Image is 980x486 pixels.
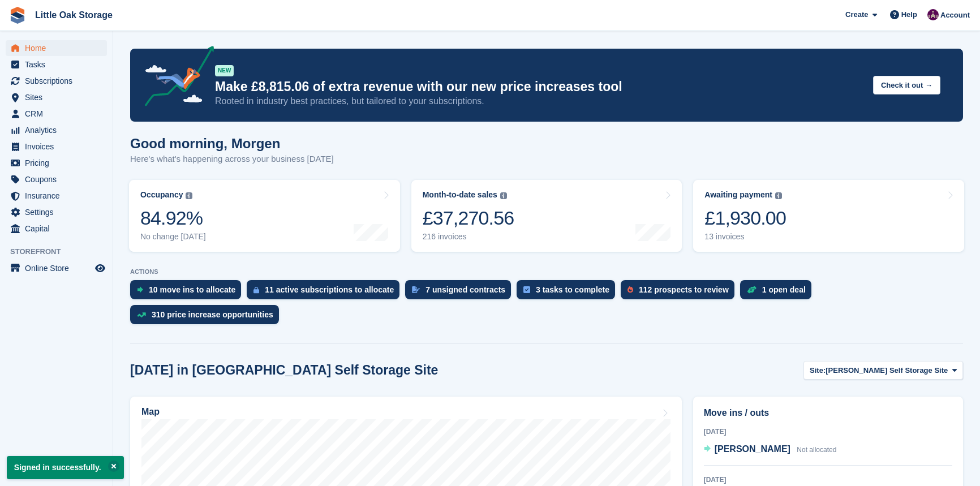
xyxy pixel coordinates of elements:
img: deal-1b604bf984904fb50ccaf53a9ad4b4a5d6e5aea283cecdc64d6e3604feb123c2.svg [747,286,757,294]
div: £1,930.00 [704,207,786,230]
span: Settings [25,204,93,220]
div: NEW [215,65,234,76]
img: icon-info-grey-7440780725fd019a000dd9b08b2336e03edf1995a4989e88bcd33f0948082b44.svg [500,192,507,199]
div: 1 open deal [762,285,806,294]
button: Check it out → [873,76,940,94]
span: Subscriptions [25,73,93,89]
a: Month-to-date sales £37,270.56 216 invoices [411,180,682,252]
div: 13 invoices [704,232,786,242]
span: Home [25,40,93,56]
p: Signed in successfully. [7,456,124,479]
div: Month-to-date sales [423,190,497,200]
a: menu [6,155,107,171]
a: 7 unsigned contracts [405,280,517,305]
span: Insurance [25,188,93,204]
span: Online Store [25,260,93,276]
img: contract_signature_icon-13c848040528278c33f63329250d36e43548de30e8caae1d1a13099fd9432cc5.svg [412,286,420,293]
a: 11 active subscriptions to allocate [247,280,405,305]
a: menu [6,89,107,105]
a: menu [6,57,107,72]
div: 84.92% [140,207,206,230]
a: menu [6,221,107,236]
span: Coupons [25,171,93,187]
a: 3 tasks to complete [517,280,621,305]
img: icon-info-grey-7440780725fd019a000dd9b08b2336e03edf1995a4989e88bcd33f0948082b44.svg [775,192,782,199]
div: 11 active subscriptions to allocate [265,285,394,294]
a: menu [6,171,107,187]
span: Capital [25,221,93,236]
div: No change [DATE] [140,232,206,242]
div: 10 move ins to allocate [149,285,235,294]
div: £37,270.56 [423,207,514,230]
img: move_ins_to_allocate_icon-fdf77a2bb77ea45bf5b3d319d69a93e2d87916cf1d5bf7949dd705db3b84f3ca.svg [137,286,143,293]
p: Make £8,815.06 of extra revenue with our new price increases tool [215,79,864,95]
a: [PERSON_NAME] Not allocated [704,442,837,457]
span: Analytics [25,122,93,138]
img: prospect-51fa495bee0391a8d652442698ab0144808aea92771e9ea1ae160a38d050c398.svg [627,286,633,293]
a: menu [6,260,107,276]
h2: Map [141,407,160,417]
span: CRM [25,106,93,122]
p: ACTIONS [130,268,963,276]
div: [DATE] [704,427,952,437]
div: 216 invoices [423,232,514,242]
a: Little Oak Storage [31,6,117,24]
a: menu [6,188,107,204]
span: Account [940,10,970,21]
span: Invoices [25,139,93,154]
span: Tasks [25,57,93,72]
div: Occupancy [140,190,183,200]
img: Morgen Aujla [927,9,939,20]
span: Pricing [25,155,93,171]
h1: Good morning, Morgen [130,136,334,151]
a: Occupancy 84.92% No change [DATE] [129,180,400,252]
img: stora-icon-8386f47178a22dfd0bd8f6a31ec36ba5ce8667c1dd55bd0f319d3a0aa187defe.svg [9,7,26,24]
a: Awaiting payment £1,930.00 13 invoices [693,180,964,252]
div: 310 price increase opportunities [152,310,273,319]
div: Awaiting payment [704,190,772,200]
a: menu [6,122,107,138]
img: task-75834270c22a3079a89374b754ae025e5fb1db73e45f91037f5363f120a921f8.svg [523,286,530,293]
div: 7 unsigned contracts [425,285,505,294]
button: Site: [PERSON_NAME] Self Storage Site [803,361,963,380]
div: 3 tasks to complete [536,285,609,294]
a: menu [6,139,107,154]
a: 10 move ins to allocate [130,280,247,305]
span: Not allocated [797,446,836,454]
img: price-adjustments-announcement-icon-8257ccfd72463d97f412b2fc003d46551f7dbcb40ab6d574587a9cd5c0d94... [135,46,214,110]
img: price_increase_opportunities-93ffe204e8149a01c8c9dc8f82e8f89637d9d84a8eef4429ea346261dce0b2c0.svg [137,312,146,317]
div: 112 prospects to review [639,285,729,294]
a: Preview store [93,261,107,275]
img: icon-info-grey-7440780725fd019a000dd9b08b2336e03edf1995a4989e88bcd33f0948082b44.svg [186,192,192,199]
h2: Move ins / outs [704,406,952,420]
span: Storefront [10,246,113,257]
p: Rooted in industry best practices, but tailored to your subscriptions. [215,95,864,107]
a: 310 price increase opportunities [130,305,285,330]
p: Here's what's happening across your business [DATE] [130,153,334,166]
h2: [DATE] in [GEOGRAPHIC_DATA] Self Storage Site [130,363,438,378]
span: [PERSON_NAME] Self Storage Site [826,365,948,376]
span: [PERSON_NAME] [715,444,790,454]
a: 112 prospects to review [621,280,740,305]
span: Sites [25,89,93,105]
img: active_subscription_to_allocate_icon-d502201f5373d7db506a760aba3b589e785aa758c864c3986d89f69b8ff3... [253,286,259,294]
span: Create [845,9,868,20]
a: menu [6,40,107,56]
div: [DATE] [704,475,952,485]
span: Site: [810,365,826,376]
a: 1 open deal [740,280,817,305]
a: menu [6,73,107,89]
a: menu [6,204,107,220]
a: menu [6,106,107,122]
span: Help [901,9,917,20]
